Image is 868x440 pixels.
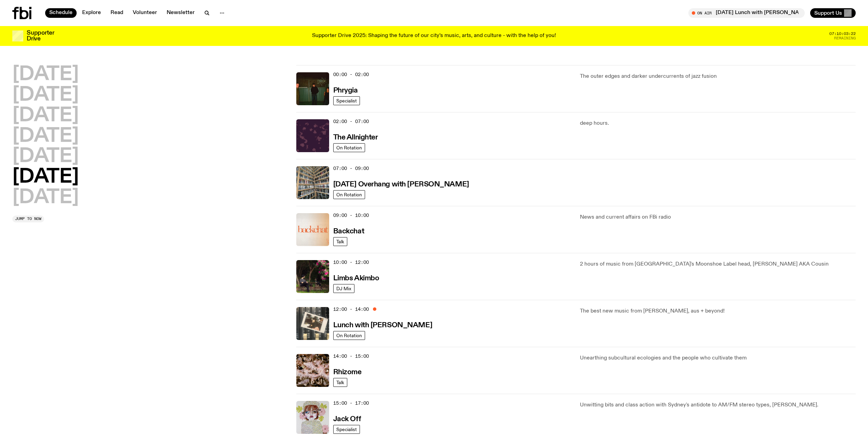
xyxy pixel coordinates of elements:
a: Limbs Akimbo [333,273,379,282]
h3: Phrygia [333,87,358,94]
span: 12:00 - 14:00 [333,306,369,313]
button: On Air[DATE] Lunch with [PERSON_NAME] ft. Sonic Reducer! [688,8,805,18]
h3: Jack Off [333,416,361,423]
a: Volunteer [129,8,161,18]
a: Newsletter [163,8,199,18]
h3: Supporter Drive [27,30,54,42]
p: 2 hours of music from [GEOGRAPHIC_DATA]'s Moonshoe Label head, [PERSON_NAME] AKA Cousin [580,260,856,268]
p: Unwitting bits and class action with Sydney's antidote to AM/FM stereo types, [PERSON_NAME]. [580,401,856,409]
a: Jack Off [333,414,361,423]
p: deep hours. [580,119,856,127]
span: On Rotation [336,192,362,197]
span: 00:00 - 02:00 [333,71,369,78]
span: 14:00 - 15:00 [333,353,369,359]
span: 15:00 - 17:00 [333,400,369,406]
p: The outer edges and darker undercurrents of jazz fusion [580,72,856,81]
span: 09:00 - 10:00 [333,212,369,219]
span: On Rotation [336,333,362,338]
a: DJ Mix [333,284,354,293]
h3: Limbs Akimbo [333,275,379,282]
a: Specialist [333,425,360,434]
h3: Rhizome [333,369,362,376]
button: [DATE] [12,86,79,105]
img: A close up picture of a bunch of ginger roots. Yellow squiggles with arrows, hearts and dots are ... [296,354,329,387]
a: Phrygia [333,86,358,94]
button: [DATE] [12,127,79,146]
span: 07:00 - 09:00 [333,165,369,172]
button: [DATE] [12,168,79,187]
img: A polaroid of Ella Avni in the studio on top of the mixer which is also located in the studio. [296,307,329,340]
span: Specialist [336,427,357,432]
span: 07:10:03:22 [829,32,856,36]
span: DJ Mix [336,286,351,291]
span: Jump to now [15,217,41,221]
span: Talk [336,380,344,385]
a: Read [106,8,127,18]
span: 02:00 - 07:00 [333,118,369,125]
a: On Rotation [333,331,365,340]
a: The Allnighter [333,133,378,141]
img: A greeny-grainy film photo of Bela, John and Bindi at night. They are standing in a backyard on g... [296,72,329,105]
button: [DATE] [12,147,79,166]
p: Supporter Drive 2025: Shaping the future of our city’s music, arts, and culture - with the help o... [312,33,556,39]
h3: The Allnighter [333,134,378,141]
a: On Rotation [333,190,365,199]
h3: Lunch with [PERSON_NAME] [333,322,432,329]
a: Lunch with [PERSON_NAME] [333,320,432,329]
a: Rhizome [333,367,362,376]
span: Support Us [814,10,842,16]
img: A corner shot of the fbi music library [296,166,329,199]
img: Jackson sits at an outdoor table, legs crossed and gazing at a black and brown dog also sitting a... [296,260,329,293]
span: On Rotation [336,145,362,150]
button: [DATE] [12,106,79,125]
a: Explore [78,8,105,18]
a: Schedule [45,8,77,18]
a: Backchat [333,227,364,235]
button: [DATE] [12,65,79,84]
h3: [DATE] Overhang with [PERSON_NAME] [333,181,469,188]
a: Talk [333,378,347,387]
a: Talk [333,237,347,246]
p: The best new music from [PERSON_NAME], aus + beyond! [580,307,856,315]
span: 10:00 - 12:00 [333,259,369,266]
a: [DATE] Overhang with [PERSON_NAME] [333,180,469,188]
p: Unearthing subcultural ecologies and the people who cultivate them [580,354,856,362]
h3: Backchat [333,228,364,235]
a: On Rotation [333,143,365,152]
button: [DATE] [12,188,79,207]
button: Support Us [810,8,856,18]
button: Jump to now [12,216,44,222]
a: Specialist [333,96,360,105]
img: a dotty lady cuddling her cat amongst flowers [296,401,329,434]
p: News and current affairs on FBi radio [580,213,856,221]
span: Specialist [336,98,357,103]
span: Talk [336,239,344,244]
span: Remaining [834,36,856,40]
